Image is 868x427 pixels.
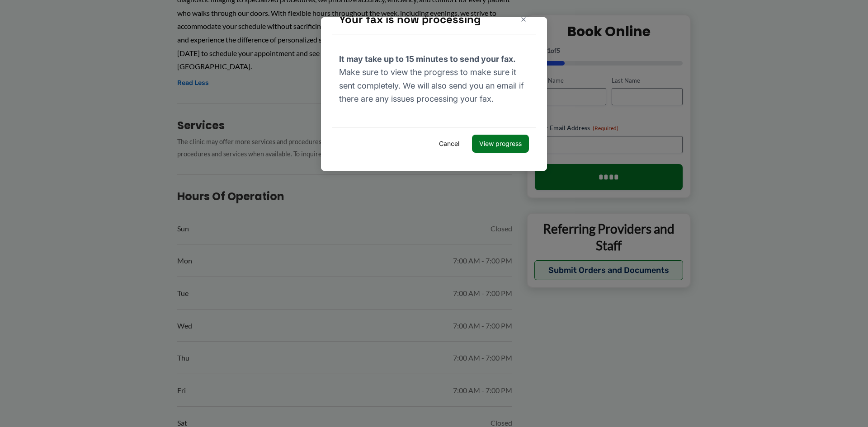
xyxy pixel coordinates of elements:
[177,254,192,267] span: Mon
[177,286,189,300] span: Tue
[177,189,512,203] h3: Hours of Operation
[453,384,512,397] span: 7:00 AM - 7:00 PM
[111,117,146,136] button: Cancel
[535,124,683,133] label: Your Email Address
[453,319,512,333] span: 7:00 AM - 7:00 PM
[557,47,560,54] span: 5
[177,78,209,89] button: Read Less
[18,35,208,88] p: Make sure to view the progress to make sure it sent completely. We will also send you an email if...
[612,76,683,85] label: Last Name
[547,47,551,54] span: 1
[535,47,683,54] p: Step of
[177,351,189,365] span: Thu
[177,319,192,333] span: Wed
[593,125,618,132] span: (Required)
[177,118,512,132] h3: Services
[453,286,512,300] span: 7:00 AM - 7:00 PM
[177,222,189,235] span: Sun
[453,254,512,267] span: 7:00 AM - 7:00 PM
[534,260,683,280] button: Submit Orders and Documents
[491,222,512,235] span: Closed
[177,384,186,397] span: Fri
[535,23,683,40] h2: Book Online
[535,76,606,85] label: First Name
[534,221,683,254] p: Referring Providers and Staff
[151,117,208,136] button: View progress
[18,37,195,47] span: It may take up to 15 minutes to send your fax.
[177,136,512,160] p: The clinic may offer more services and procedures than what is listed. Expected Healthcare provid...
[453,351,512,365] span: 7:00 AM - 7:00 PM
